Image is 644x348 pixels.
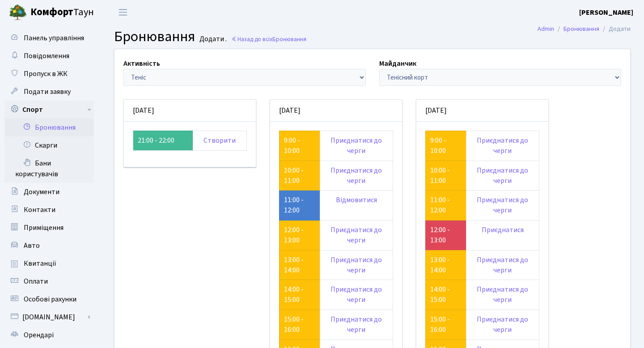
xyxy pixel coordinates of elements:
[30,5,73,19] b: Комфорт
[270,100,402,122] div: [DATE]
[4,29,94,47] a: Панель управління
[477,195,528,215] a: Приєднатися до черги
[4,154,94,183] a: Бани користувачів
[524,20,644,38] nav: breadcrumb
[123,58,160,69] label: Активність
[24,69,68,79] span: Пропуск в ЖК
[430,255,450,275] a: 13:00 - 14:00
[330,136,382,156] a: Приєднатися до черги
[30,5,94,20] span: Таун
[4,65,94,83] a: Пропуск в ЖК
[4,290,94,308] a: Особові рахунки
[579,7,633,18] a: [PERSON_NAME]
[477,284,528,305] a: Приєднатися до черги
[114,26,195,47] span: Бронювання
[330,166,382,186] a: Приєднатися до черги
[9,4,27,21] img: logo.png
[330,255,382,275] a: Приєднатися до черги
[24,187,59,197] span: Документи
[430,314,450,335] a: 15:00 - 16:00
[430,166,450,186] a: 10:00 - 11:00
[599,24,631,34] li: Додати
[477,255,528,275] a: Приєднатися до черги
[416,100,548,122] div: [DATE]
[4,237,94,255] a: Авто
[284,225,304,245] a: 12:00 - 13:00
[24,294,76,304] span: Особові рахунки
[430,136,446,156] a: 9:00 - 10:00
[4,101,94,119] a: Спорт
[24,330,54,340] span: Орендарі
[112,5,134,20] button: Переключити навігацію
[4,308,94,326] a: [DOMAIN_NAME]
[284,255,304,275] a: 13:00 - 14:00
[4,201,94,219] a: Контакти
[563,24,599,34] a: Бронювання
[430,284,450,305] a: 14:00 - 15:00
[430,195,450,215] a: 11:00 - 12:00
[379,58,416,69] label: Майданчик
[203,136,236,145] a: Створити
[330,314,382,335] a: Приєднатися до черги
[124,100,256,122] div: [DATE]
[430,225,450,245] a: 12:00 - 13:00
[284,284,304,305] a: 14:00 - 15:00
[133,131,193,150] td: 21:00 - 22:00
[579,8,633,17] b: [PERSON_NAME]
[24,33,84,43] span: Панель управління
[4,183,94,201] a: Документи
[477,136,528,156] a: Приєднатися до черги
[538,24,554,34] a: Admin
[272,35,306,43] span: Бронювання
[330,284,382,305] a: Приєднатися до черги
[24,241,40,250] span: Авто
[24,205,55,215] span: Контакти
[4,219,94,237] a: Приміщення
[24,276,48,286] span: Оплати
[4,136,94,154] a: Скарги
[4,119,94,136] a: Бронювання
[4,326,94,344] a: Орендарі
[4,272,94,290] a: Оплати
[477,166,528,186] a: Приєднатися до черги
[24,51,69,61] span: Повідомлення
[284,314,304,335] a: 15:00 - 16:00
[198,35,227,43] small: Додати .
[24,259,56,268] span: Квитанції
[4,83,94,101] a: Подати заявку
[284,195,304,215] a: 11:00 - 12:00
[477,314,528,335] a: Приєднатися до черги
[4,255,94,272] a: Квитанції
[231,35,306,43] a: Назад до всіхБронювання
[330,225,382,245] a: Приєднатися до черги
[284,136,300,156] a: 9:00 - 10:00
[482,225,524,235] a: Приєднатися
[4,47,94,65] a: Повідомлення
[24,87,71,97] span: Подати заявку
[284,166,304,186] a: 10:00 - 11:00
[336,195,377,205] a: Відмовитися
[24,223,64,233] span: Приміщення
